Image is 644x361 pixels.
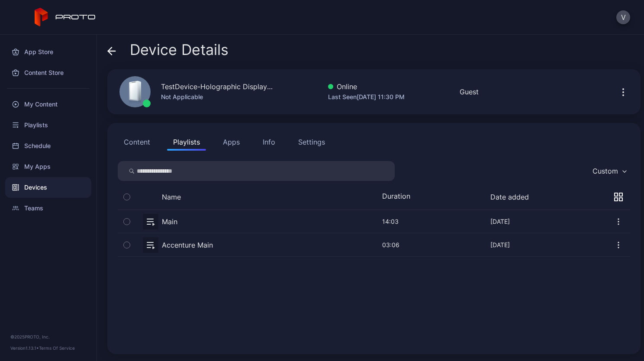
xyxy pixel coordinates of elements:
a: Teams [5,198,91,219]
span: Version 1.13.1 • [10,345,39,351]
a: Schedule [5,135,91,156]
a: My Content [5,94,91,115]
div: Last Seen [DATE] 11:30 PM [328,92,405,102]
div: Custom [592,167,618,175]
a: App Store [5,42,91,62]
button: Name [162,193,181,201]
button: Apps [217,133,246,151]
div: Guest [460,87,479,97]
div: Info [263,137,275,147]
a: My Apps [5,156,91,177]
div: TestDevice-Holographic Display-[GEOGRAPHIC_DATA]-500West-Showcase [161,81,274,92]
button: Custom [588,161,630,181]
span: Device Details [130,42,229,58]
div: Duration [382,192,417,202]
button: V [616,10,630,24]
a: Playlists [5,115,91,135]
div: © 2025 PROTO, Inc. [10,333,86,340]
button: Content [118,133,156,151]
a: Content Store [5,62,91,83]
div: Not Applicable [161,92,274,102]
div: Settings [298,137,325,147]
button: Settings [292,133,331,151]
button: Playlists [167,133,206,151]
a: Devices [5,177,91,198]
a: Terms Of Service [39,345,75,351]
button: Date added [490,193,529,201]
div: Online [328,81,405,92]
button: Info [257,133,281,151]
